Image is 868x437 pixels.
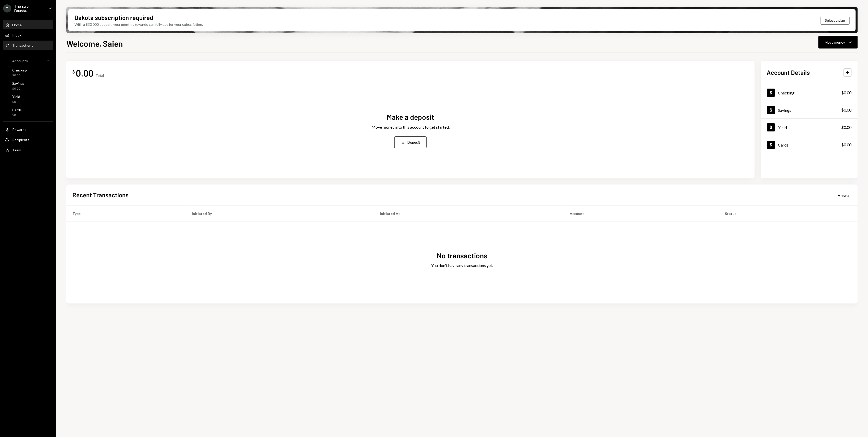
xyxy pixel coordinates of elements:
[3,41,53,50] a: Transactions
[374,205,564,222] th: Initiated At
[761,84,858,101] a: Checking$0.00
[825,40,845,45] div: Move money
[394,136,427,148] button: Deposit
[3,145,53,154] a: Team
[761,101,858,118] a: Savings$0.00
[841,142,852,148] div: $0.00
[564,205,719,222] th: Account
[767,68,810,77] h2: Account Details
[75,13,153,22] div: Dakota subscription required
[75,22,203,27] div: With a $30,000 deposit, your monthly rewards can fully pay for your subscription.
[838,193,852,198] div: View all
[371,124,450,130] div: Move money into this account to get started.
[778,142,789,147] div: Cards
[12,23,22,27] div: Home
[66,205,186,222] th: Type
[12,81,24,86] div: Savings
[72,191,129,199] h2: Recent Transactions
[841,90,852,96] div: $0.00
[431,262,493,269] div: You don't have any transactions yet.
[76,67,93,79] div: 0.00
[407,140,420,145] div: Deposit
[95,73,104,78] div: Total
[72,69,75,74] div: $
[778,108,791,113] div: Savings
[819,36,858,48] button: Move money
[12,108,22,112] div: Cards
[437,251,487,261] div: No transactions
[821,16,850,25] button: Select a plan
[778,125,787,130] div: Yield
[12,148,21,152] div: Team
[12,43,33,47] div: Transactions
[3,80,53,92] a: Savings$0.00
[12,127,26,132] div: Rewards
[3,4,11,13] div: T
[778,90,795,95] div: Checking
[66,38,123,48] h1: Welcome, Saien
[12,33,21,37] div: Inbox
[12,59,28,63] div: Accounts
[838,192,852,198] a: View all
[12,138,29,142] div: Recipients
[14,4,44,13] div: The Euler Founda...
[12,68,27,72] div: Checking
[12,73,27,78] div: $0.00
[719,205,858,222] th: Status
[3,30,53,40] a: Inbox
[12,113,22,117] div: $0.00
[12,94,20,99] div: Yield
[387,112,434,122] div: Make a deposit
[12,87,24,91] div: $0.00
[3,66,53,79] a: Checking$0.00
[761,136,858,153] a: Cards$0.00
[761,119,858,136] a: Yield$0.00
[3,20,53,29] a: Home
[841,124,852,130] div: $0.00
[3,106,53,118] a: Cards$0.00
[3,56,53,65] a: Accounts
[841,107,852,113] div: $0.00
[3,125,53,134] a: Rewards
[3,135,53,144] a: Recipients
[12,100,20,104] div: $0.00
[3,93,53,105] a: Yield$0.00
[186,205,374,222] th: Initiated By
